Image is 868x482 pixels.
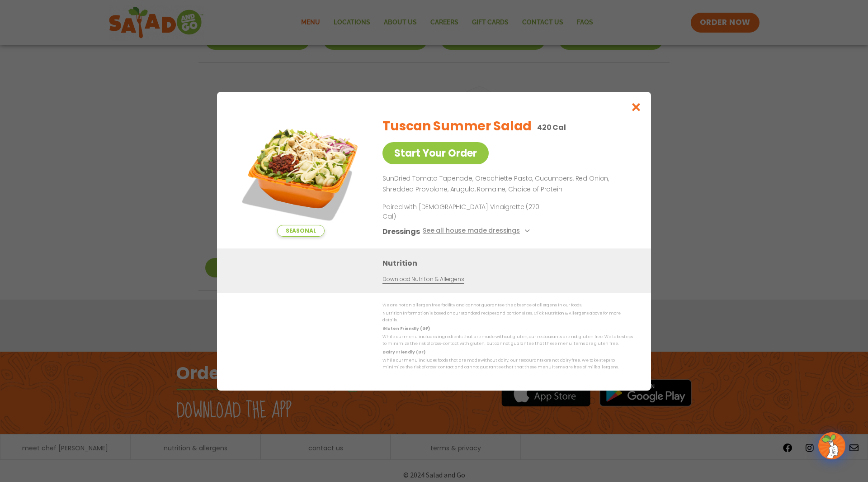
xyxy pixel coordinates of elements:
h2: Tuscan Summer Salad [382,117,532,136]
p: Paired with [DEMOGRAPHIC_DATA] Vinaigrette (270 Cal) [382,202,550,221]
a: Start Your Order [382,142,489,164]
p: We are not an allergen free facility and cannot guarantee the absence of allergens in our foods. [382,302,633,309]
a: Download Nutrition & Allergens [382,275,464,283]
span: Seasonal [277,225,325,237]
p: SunDried Tomato Tapenade, Orecchiette Pasta, Cucumbers, Red Onion, Shredded Provolone, Arugula, R... [382,173,629,195]
h3: Dressings [382,225,420,237]
button: Close modal [622,92,651,122]
p: While our menu includes foods that are made without dairy, our restaurants are not dairy free. We... [382,357,633,371]
h3: Nutrition [382,257,637,268]
button: See all house made dressings [423,225,533,237]
p: Nutrition information is based on our standard recipes and portion sizes. Click Nutrition & Aller... [382,310,633,324]
p: 420 Cal [537,122,566,133]
p: While our menu includes ingredients that are made without gluten, our restaurants are not gluten ... [382,334,633,348]
img: wpChatIcon [819,433,844,458]
strong: Gluten Friendly (GF) [382,325,429,331]
img: Featured product photo for Tuscan Summer Salad [237,110,364,237]
strong: Dairy Friendly (DF) [382,349,425,354]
